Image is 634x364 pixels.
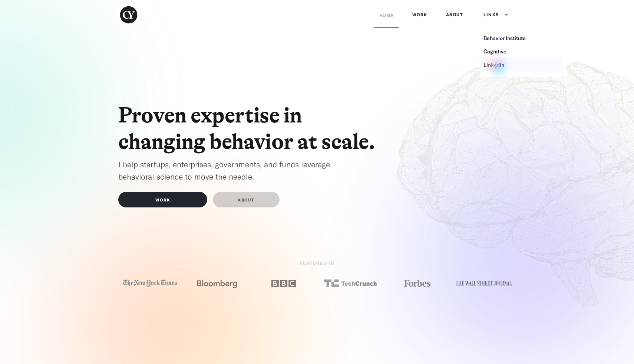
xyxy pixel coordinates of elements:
[374,4,399,28] a: Home
[480,32,561,45] a: Behavior Institute
[483,11,499,19] div: Links
[480,45,561,58] a: Cognitive
[213,192,280,207] a: ABOUT
[476,4,508,26] div: Links
[224,259,410,271] p: FEATURED IN
[480,26,567,77] nav: Links
[118,4,148,25] a: home
[483,48,506,55] div: Cognitive
[480,58,561,72] a: LinkedIn
[440,4,469,26] a: ABOUT
[407,4,433,26] a: Work
[118,192,207,207] a: WORK
[118,102,385,155] h1: Proven expertise in changing behavior at scale.
[118,158,356,183] p: I help startups, enterprises, governments, and funds leverage behavioral science to move the needle.
[483,61,504,69] div: LinkedIn
[483,35,526,42] div: Behavior Institute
